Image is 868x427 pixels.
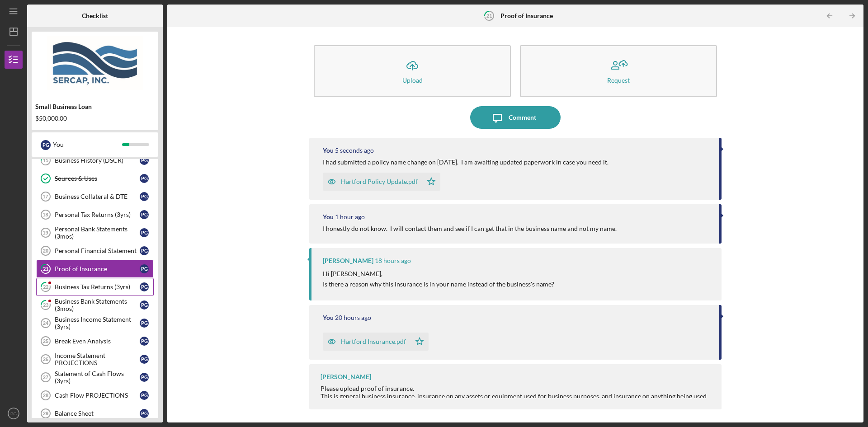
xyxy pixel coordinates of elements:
tspan: 26 [43,357,48,362]
div: Business Income Statement (3yrs) [55,316,140,330]
div: Upload [402,77,423,84]
tspan: 18 [42,212,48,217]
div: $50,000.00 [35,115,155,122]
a: 26Income Statement PROJECTIONSPG [36,350,154,368]
div: P G [140,355,149,364]
button: Upload [314,45,511,97]
b: Proof of Insurance [500,12,553,19]
a: 24Business Income Statement (3yrs)PG [36,314,154,332]
div: Please upload proof of insurance. [321,385,712,392]
button: Comment [470,106,561,129]
div: P G [140,264,149,273]
div: Personal Financial Statement [55,247,140,254]
tspan: 23 [43,302,48,308]
img: Product logo [32,36,158,90]
div: P G [140,282,149,291]
tspan: 21 [486,13,492,19]
tspan: 27 [43,375,48,380]
div: P G [140,174,149,183]
div: Business Tax Returns (3yrs) [55,283,140,291]
div: Comment [509,106,536,129]
div: Income Statement PROJECTIONS [55,352,140,366]
p: Is there a reason why this insurance is in your name instead of the business's name? [323,279,554,289]
div: P G [140,210,149,219]
a: 27Statement of Cash Flows (3yrs)PG [36,368,154,386]
div: You [323,213,334,221]
div: Hartford Policy Update.pdf [341,178,418,185]
div: Proof of Insurance [55,265,140,272]
div: P G [140,373,149,382]
time: 2025-09-22 18:44 [335,314,371,321]
a: 28Cash Flow PROJECTIONSPG [36,386,154,404]
div: Business Bank Statements (3mos) [55,298,140,312]
div: P G [140,337,149,346]
div: P G [140,192,149,201]
text: PG [10,411,17,416]
tspan: 29 [43,411,48,416]
a: 21Proof of InsurancePG [36,260,154,278]
button: Hartford Policy Update.pdf [323,173,440,191]
tspan: 15 [43,158,48,164]
button: Hartford Insurance.pdf [323,333,429,351]
div: P G [140,409,149,418]
div: Sources & Uses [55,175,140,182]
div: Balance Sheet [55,410,140,417]
div: P G [140,156,149,165]
b: Checklist [82,12,108,19]
div: Hartford Insurance.pdf [341,338,406,345]
tspan: 20 [43,248,48,253]
div: I had submitted a policy name change on [DATE]. I am awaiting updated paperwork in case you need it. [323,159,609,166]
div: Personal Tax Returns (3yrs) [55,211,140,218]
a: 19Personal Bank Statements (3mos)PG [36,224,154,242]
tspan: 17 [42,194,48,199]
tspan: 21 [43,266,48,272]
time: 2025-09-23 13:50 [335,213,365,221]
a: 25Break Even AnalysisPG [36,332,154,350]
a: 23Business Bank Statements (3mos)PG [36,296,154,314]
div: You [323,147,334,154]
a: 22Business Tax Returns (3yrs)PG [36,278,154,296]
div: This is general business insurance, insurance on any assets or equipment used for business purpos... [321,393,712,407]
div: Cash Flow PROJECTIONS [55,392,140,399]
button: Request [520,45,717,97]
div: [PERSON_NAME] [321,373,371,380]
tspan: 22 [43,284,48,290]
div: P G [140,319,149,328]
div: [PERSON_NAME] [323,257,373,264]
tspan: 25 [43,338,48,344]
tspan: 19 [42,230,48,235]
a: 18Personal Tax Returns (3yrs)PG [36,206,154,224]
div: I honestly do not know. I will contact them and see if I can get that in the business name and no... [323,225,617,232]
div: Small Business Loan [35,103,155,110]
div: Request [607,77,630,84]
p: Hi [PERSON_NAME], [323,269,554,279]
div: Break Even Analysis [55,338,140,345]
tspan: 28 [43,393,48,398]
div: Personal Bank Statements (3mos) [55,225,140,240]
div: Business Collateral & DTE [55,193,140,200]
a: 20Personal Financial StatementPG [36,242,154,260]
time: 2025-09-22 20:47 [375,257,411,264]
a: Sources & UsesPG [36,169,154,188]
div: P G [140,300,149,310]
tspan: 24 [43,320,49,326]
div: P G [41,140,51,150]
div: Statement of Cash Flows (3yrs) [55,370,140,385]
a: 15Business History (DSCR)PG [36,151,154,169]
div: P G [140,391,149,400]
time: 2025-09-23 14:54 [335,147,374,154]
div: P G [140,228,149,237]
button: PG [5,404,23,422]
div: You [53,137,122,152]
a: 17Business Collateral & DTEPG [36,188,154,206]
div: You [323,314,334,321]
a: 29Balance SheetPG [36,404,154,422]
div: Business History (DSCR) [55,157,140,164]
div: P G [140,246,149,255]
